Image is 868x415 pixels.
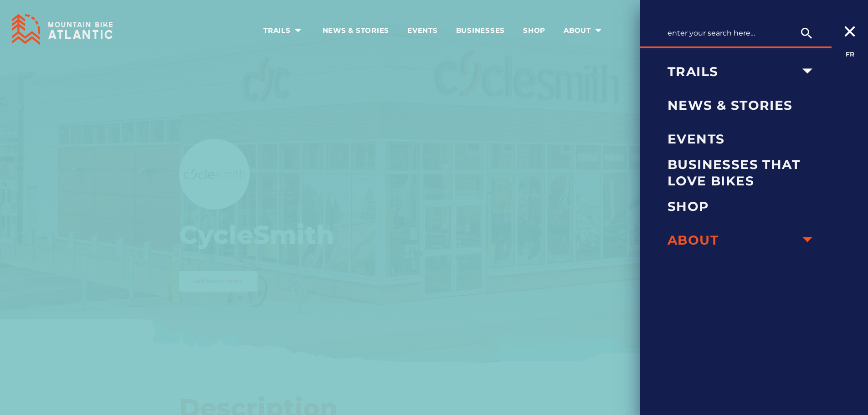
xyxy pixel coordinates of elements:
[668,190,818,223] a: Shop
[263,26,304,35] span: Trails
[797,230,817,250] ion-icon: arrow dropdown
[523,26,545,35] span: Shop
[668,223,797,257] a: About
[564,26,605,35] span: About
[668,122,818,156] a: Events
[799,26,814,41] ion-icon: search
[292,24,304,37] ion-icon: arrow dropdown
[668,63,797,80] span: Trails
[668,88,818,122] a: News & Stories
[797,61,817,81] ion-icon: arrow dropdown
[407,26,438,35] span: Events
[668,97,818,113] span: News & Stories
[456,26,505,35] span: Businesses
[668,198,818,215] span: Shop
[668,232,797,248] span: About
[592,24,605,37] ion-icon: arrow dropdown
[795,24,818,42] button: search
[668,156,818,190] span: Businesses that love bikes
[323,26,390,35] span: News & Stories
[668,24,818,42] input: Enter your search here…
[668,131,818,147] span: Events
[668,156,818,190] a: Businesses that love bikes
[668,55,797,88] a: Trails
[846,50,854,58] a: FR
